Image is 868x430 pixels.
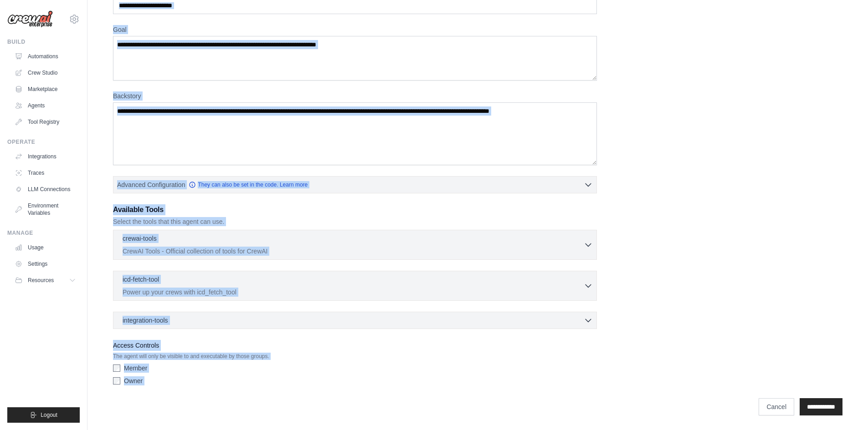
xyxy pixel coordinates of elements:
p: crewai-tools [123,234,157,243]
p: icd-fetch-tool [123,275,159,284]
a: LLM Connections [11,182,80,197]
a: They can also be set in the code. Learn more [189,181,308,188]
span: integration-tools [123,316,168,325]
div: Build [7,38,80,46]
h3: Available Tools [113,204,597,215]
button: icd-fetch-tool Power up your crews with icd_fetch_tool [117,275,593,297]
label: Member [124,364,147,373]
p: Select the tools that this agent can use. [113,217,597,226]
button: Logout [7,407,80,423]
img: Logo [7,10,53,28]
span: Resources [28,277,54,284]
p: The agent will only be visible to and executable by those groups. [113,353,597,360]
a: Automations [11,49,80,64]
div: Manage [7,229,80,237]
a: Traces [11,166,80,180]
label: Backstory [113,91,597,101]
button: Resources [11,273,80,288]
label: Owner [124,376,143,385]
a: Usage [11,240,80,255]
button: Advanced Configuration They can also be set in the code. Learn more [113,177,596,193]
a: Tool Registry [11,115,80,129]
span: Logout [41,411,57,419]
label: Goal [113,25,597,34]
a: Environment Variables [11,198,80,220]
div: Operate [7,138,80,146]
span: Advanced Configuration [117,180,185,189]
a: Settings [11,257,80,271]
a: Cancel [759,398,794,415]
label: Access Controls [113,340,597,351]
a: Marketplace [11,82,80,96]
button: crewai-tools CrewAI Tools - Official collection of tools for CrewAI [117,234,593,256]
p: CrewAI Tools - Official collection of tools for CrewAI [123,247,584,256]
a: Crew Studio [11,66,80,80]
p: Power up your crews with icd_fetch_tool [123,288,584,297]
a: Integrations [11,149,80,164]
a: Agents [11,98,80,113]
button: integration-tools [117,316,593,325]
